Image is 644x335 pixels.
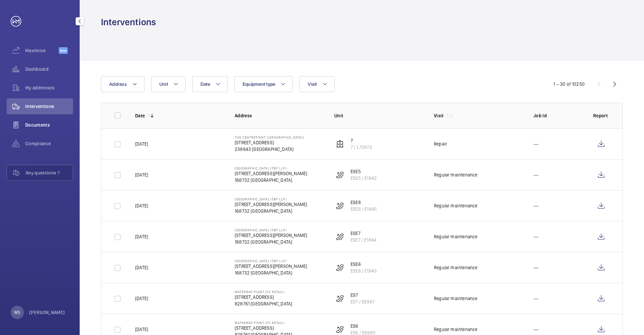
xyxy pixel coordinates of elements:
p: [STREET_ADDRESS] [235,325,292,331]
div: Regular maintenance [434,202,477,209]
p: [STREET_ADDRESS][PERSON_NAME] [235,201,307,208]
p: [DATE] [135,264,148,271]
button: Address [101,76,144,92]
p: ESE6 / E1843 [351,268,377,274]
p: 168732 [GEOGRAPHIC_DATA] [235,177,307,183]
span: Interventions [25,103,73,110]
p: --- [533,295,539,302]
p: ES7 [351,292,374,298]
button: Visit [299,76,334,92]
img: escalator.svg [336,202,344,210]
p: [DATE] [135,295,148,302]
p: WS [14,309,20,316]
div: Regular maintenance [434,264,477,271]
p: --- [533,233,539,240]
p: ESE6 [351,261,377,268]
p: 7 [351,137,372,144]
span: Dashboard [25,66,73,72]
span: Beta [59,47,68,54]
span: Equipment type [243,81,276,87]
p: ESE8 / E1845 [351,206,377,212]
p: [STREET_ADDRESS][PERSON_NAME] [235,232,307,239]
p: [GEOGRAPHIC_DATA] (TBP LLP) [235,197,307,201]
span: Documents [25,122,73,128]
p: Address [235,112,324,119]
p: 7 / L73972 [351,144,372,151]
span: Visit [308,81,317,87]
p: [STREET_ADDRESS] [235,294,292,300]
p: [DATE] [135,202,148,209]
p: [STREET_ADDRESS][PERSON_NAME] [235,170,307,177]
span: Maximize [25,47,59,54]
p: --- [533,202,539,209]
p: Date [135,112,145,119]
p: ESE8 [351,199,377,206]
span: Date [201,81,210,87]
div: Regular maintenance [434,326,477,333]
p: ESE5 / E1842 [351,175,377,181]
p: Report [593,112,609,119]
p: 828761 [GEOGRAPHIC_DATA] [235,300,292,307]
p: Job Id [533,112,583,119]
div: Regular maintenance [434,171,477,178]
span: Unit [159,81,168,87]
p: [DATE] [135,233,148,240]
span: Compliance [25,140,73,147]
p: Waterway Point (FC Retail) [235,290,292,294]
p: ES7 / E6961 [351,298,374,305]
p: ESE7 / E1844 [351,237,376,243]
p: [STREET_ADDRESS][PERSON_NAME] [235,263,307,270]
p: Unit [334,112,423,119]
p: 238843 [GEOGRAPHIC_DATA] [235,146,304,153]
p: [DATE] [135,141,148,147]
img: escalator.svg [336,233,344,241]
button: Date [192,76,228,92]
div: Repair [434,141,447,147]
p: The Centrepoint ([GEOGRAPHIC_DATA]) [235,135,304,139]
button: Unit [151,76,186,92]
p: [PERSON_NAME] [29,309,65,316]
p: ES6 [351,323,375,329]
p: --- [533,171,539,178]
p: 168732 [GEOGRAPHIC_DATA] [235,239,307,245]
h1: Interventions [101,16,156,28]
div: Regular maintenance [434,295,477,302]
p: [DATE] [135,326,148,333]
p: ESE5 [351,168,377,175]
img: escalator.svg [336,325,344,333]
img: escalator.svg [336,264,344,272]
p: 168732 [GEOGRAPHIC_DATA] [235,208,307,214]
p: --- [533,264,539,271]
p: [GEOGRAPHIC_DATA] (TBP LLP) [235,259,307,263]
p: Visit [434,112,444,119]
div: Regular maintenance [434,233,477,240]
p: [STREET_ADDRESS] [235,139,304,146]
button: Equipment type [234,76,293,92]
span: Any questions ? [26,169,73,176]
div: 1 – 30 of 10250 [553,81,585,87]
p: --- [533,141,539,147]
p: Waterway Point (FC Retail) [235,321,292,325]
img: escalator.svg [336,171,344,179]
img: escalator.svg [336,294,344,302]
p: [GEOGRAPHIC_DATA] (TBP LLP) [235,166,307,170]
span: My addresses [25,84,73,91]
p: ESE7 [351,230,376,237]
span: Address [109,81,127,87]
p: [GEOGRAPHIC_DATA] (TBP LLP) [235,228,307,232]
p: 168732 [GEOGRAPHIC_DATA] [235,270,307,276]
img: elevator.svg [336,140,344,148]
p: --- [533,326,539,333]
p: [DATE] [135,171,148,178]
